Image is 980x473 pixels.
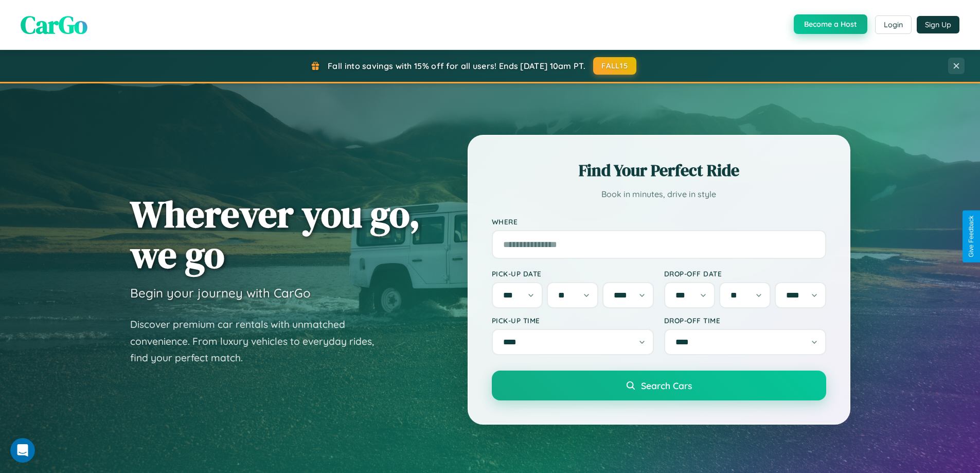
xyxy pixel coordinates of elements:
span: Fall into savings with 15% off for all users! Ends [DATE] 10am PT. [328,61,585,71]
h2: Find Your Perfect Ride [492,159,826,182]
label: Pick-up Date [492,269,654,278]
p: Discover premium car rentals with unmatched convenience. From luxury vehicles to everyday rides, ... [130,316,387,366]
h1: Wherever you go, we go [130,194,420,275]
iframe: Intercom live chat [10,438,35,463]
span: Search Cars [641,380,692,391]
button: Become a Host [794,14,867,34]
span: CarGo [21,8,87,42]
label: Pick-up Time [492,316,654,325]
div: Give Feedback [968,216,975,257]
button: Login [875,15,912,34]
button: Search Cars [492,371,826,400]
p: Book in minutes, drive in style [492,187,826,202]
button: FALL15 [593,57,636,75]
label: Drop-off Time [664,316,826,325]
button: Sign Up [917,16,959,33]
label: Where [492,217,826,226]
h3: Begin your journey with CarGo [130,285,311,301]
label: Drop-off Date [664,269,826,278]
